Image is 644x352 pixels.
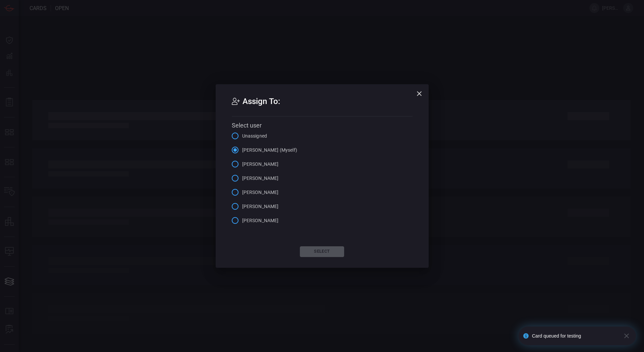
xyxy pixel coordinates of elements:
span: [PERSON_NAME] [242,189,279,196]
span: [PERSON_NAME] [242,217,279,224]
span: [PERSON_NAME] [242,203,279,210]
span: [PERSON_NAME] [242,175,279,182]
span: [PERSON_NAME] (Myself) [242,147,297,154]
div: Card queued for testing [532,333,618,339]
span: Unassigned [242,133,267,140]
span: Select user [232,122,262,129]
h2: Assign To: [232,95,413,116]
span: [PERSON_NAME] [242,161,279,168]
